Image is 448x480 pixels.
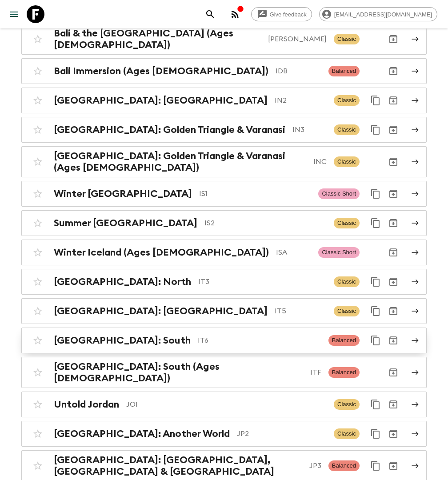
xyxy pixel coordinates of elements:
a: Bali & the [GEOGRAPHIC_DATA] (Ages [DEMOGRAPHIC_DATA])[PERSON_NAME]ClassicArchive [21,24,427,55]
button: Archive [384,121,402,139]
button: search adventures [201,5,219,23]
span: Classic [334,156,360,167]
h2: [GEOGRAPHIC_DATA]: [GEOGRAPHIC_DATA] [54,305,268,317]
span: Classic [334,306,360,316]
span: Classic [334,34,360,44]
p: IT5 [275,306,327,316]
button: Duplicate for 45-59 [367,396,384,413]
a: [GEOGRAPHIC_DATA]: Another WorldJP2ClassicDuplicate for 45-59Archive [21,421,427,447]
button: Archive [384,302,402,320]
h2: [GEOGRAPHIC_DATA]: North [54,276,191,288]
button: menu [5,5,23,23]
a: [GEOGRAPHIC_DATA]: [GEOGRAPHIC_DATA]IN2ClassicDuplicate for 45-59Archive [21,88,427,113]
h2: Untold Jordan [54,399,119,410]
button: Duplicate for 45-59 [367,302,384,320]
h2: [GEOGRAPHIC_DATA]: Golden Triangle & Varanasi [54,124,285,136]
p: IDB [276,66,321,76]
span: Balanced [328,335,360,346]
p: IS2 [204,218,327,228]
span: Classic Short [318,188,360,199]
span: Classic [334,276,360,287]
h2: [GEOGRAPHIC_DATA]: South [54,335,191,346]
button: Duplicate for 45-59 [367,92,384,109]
button: Archive [384,273,402,291]
button: Archive [384,30,402,48]
a: [GEOGRAPHIC_DATA]: Golden Triangle & Varanasi (Ages [DEMOGRAPHIC_DATA])INCClassicArchive [21,146,427,177]
a: [GEOGRAPHIC_DATA]: SouthIT6BalancedDuplicate for 45-59Archive [21,328,427,353]
h2: Bali Immersion (Ages [DEMOGRAPHIC_DATA]) [54,65,268,77]
h2: [GEOGRAPHIC_DATA]: [GEOGRAPHIC_DATA] [54,95,268,106]
button: Archive [384,214,402,232]
span: Classic [334,399,360,410]
span: Balanced [328,66,360,76]
a: [GEOGRAPHIC_DATA]: NorthIT3ClassicDuplicate for 45-59Archive [21,269,427,295]
a: Summer [GEOGRAPHIC_DATA]IS2ClassicDuplicate for 45-59Archive [21,210,427,236]
span: Classic [334,218,360,228]
h2: Winter [GEOGRAPHIC_DATA] [54,188,192,200]
button: Archive [384,62,402,80]
button: Archive [384,153,402,171]
p: IS1 [199,188,311,199]
button: Archive [384,244,402,261]
p: JP2 [237,428,327,439]
h2: Summer [GEOGRAPHIC_DATA] [54,217,197,229]
p: ISA [276,247,311,258]
button: Duplicate for 45-59 [367,457,384,475]
button: Duplicate for 45-59 [367,214,384,232]
h2: [GEOGRAPHIC_DATA]: Another World [54,428,230,440]
div: [EMAIL_ADDRESS][DOMAIN_NAME] [319,7,437,21]
span: Balanced [328,367,360,378]
button: Archive [384,332,402,349]
a: [GEOGRAPHIC_DATA]: South (Ages [DEMOGRAPHIC_DATA])ITFBalancedArchive [21,357,427,388]
button: Duplicate for 45-59 [367,273,384,291]
p: IT6 [198,335,321,346]
button: Duplicate for 45-59 [367,121,384,139]
span: Balanced [328,460,360,471]
span: [EMAIL_ADDRESS][DOMAIN_NAME] [329,11,437,18]
span: Classic [334,95,360,106]
a: Winter Iceland (Ages [DEMOGRAPHIC_DATA])ISAClassic ShortArchive [21,240,427,265]
button: Duplicate for 45-59 [367,185,384,203]
a: Give feedback [251,7,312,21]
button: Archive [384,364,402,381]
button: Archive [384,92,402,109]
span: Classic [334,124,360,135]
a: Bali Immersion (Ages [DEMOGRAPHIC_DATA])IDBBalancedArchive [21,58,427,84]
p: JO1 [126,399,327,410]
button: Archive [384,425,402,443]
button: Duplicate for 45-59 [367,332,384,349]
p: JP3 [309,460,321,471]
p: [PERSON_NAME] [268,34,327,44]
button: Archive [384,457,402,475]
a: Untold JordanJO1ClassicDuplicate for 45-59Archive [21,392,427,417]
p: IT3 [198,276,327,287]
h2: [GEOGRAPHIC_DATA]: Golden Triangle & Varanasi (Ages [DEMOGRAPHIC_DATA]) [54,150,306,173]
a: Winter [GEOGRAPHIC_DATA]IS1Classic ShortDuplicate for 45-59Archive [21,181,427,207]
p: INC [313,156,327,167]
h2: [GEOGRAPHIC_DATA]: South (Ages [DEMOGRAPHIC_DATA]) [54,361,303,384]
span: Classic [334,428,360,439]
span: Classic Short [318,247,360,258]
a: [GEOGRAPHIC_DATA]: [GEOGRAPHIC_DATA]IT5ClassicDuplicate for 45-59Archive [21,298,427,324]
button: Archive [384,185,402,203]
p: IN2 [275,95,327,106]
p: IN3 [292,124,327,135]
span: Give feedback [265,11,312,18]
button: Duplicate for 45-59 [367,425,384,443]
button: Archive [384,396,402,413]
h2: Winter Iceland (Ages [DEMOGRAPHIC_DATA]) [54,247,269,258]
h2: Bali & the [GEOGRAPHIC_DATA] (Ages [DEMOGRAPHIC_DATA]) [54,28,261,51]
a: [GEOGRAPHIC_DATA]: Golden Triangle & VaranasiIN3ClassicDuplicate for 45-59Archive [21,117,427,143]
h2: [GEOGRAPHIC_DATA]: [GEOGRAPHIC_DATA], [GEOGRAPHIC_DATA] & [GEOGRAPHIC_DATA] [54,454,302,477]
p: ITF [310,367,321,378]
